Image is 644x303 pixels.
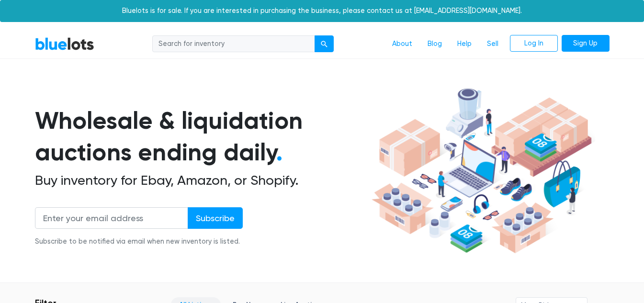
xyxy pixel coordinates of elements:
[420,35,450,53] a: Blog
[152,35,315,53] input: Search for inventory
[188,207,243,229] input: Subscribe
[35,105,368,168] h1: Wholesale & liquidation auctions ending daily
[384,35,420,53] a: About
[35,37,94,51] a: BlueLots
[562,35,610,52] a: Sign Up
[276,138,282,167] span: .
[368,84,595,258] img: hero-ee84e7d0318cb26816c560f6b4441b76977f77a177738b4e94f68c95b2b83dbb.png
[35,207,188,229] input: Enter your email address
[35,236,243,247] div: Subscribe to be notified via email when new inventory is listed.
[35,172,368,189] h2: Buy inventory for Ebay, Amazon, or Shopify.
[450,35,479,53] a: Help
[510,35,558,52] a: Log In
[479,35,506,53] a: Sell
